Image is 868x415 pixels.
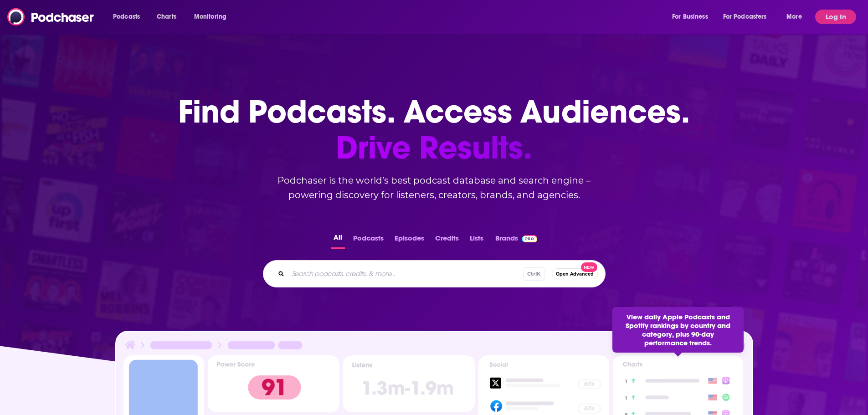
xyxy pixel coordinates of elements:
span: New [581,262,597,272]
button: All [331,231,345,249]
h1: Find Podcasts. Access Audiences. [178,94,690,166]
button: open menu [666,10,719,24]
button: open menu [717,10,780,24]
span: More [786,10,802,23]
span: Podcasts [113,10,140,23]
button: open menu [780,10,813,24]
button: Open AdvancedNew [552,268,598,279]
img: Podcast Insights Header [123,339,745,355]
button: Episodes [392,231,427,249]
button: open menu [188,10,238,24]
button: Log In [815,10,856,24]
img: Podcast Insights Listens [343,355,475,412]
button: open menu [107,10,152,24]
span: Charts [157,10,176,23]
img: Podchaser Pro [522,235,538,242]
button: Credits [432,231,462,249]
h2: Podchaser is the world’s best podcast database and search engine – powering discovery for listene... [252,173,616,202]
span: Monitoring [194,10,226,23]
span: For Business [672,10,708,23]
div: View daily Apple Podcasts and Spotify rankings by country and category, plus 90-day performance t... [612,307,744,353]
img: Podcast Insights Power score [208,355,339,412]
button: Podcasts [350,231,386,249]
a: BrandsPodchaser Pro [495,231,538,249]
input: Search podcasts, credits, & more... [288,266,523,281]
span: Open Advanced [556,272,594,277]
img: Podchaser - Follow, Share and Rate Podcasts [7,8,95,26]
span: Drive Results. [178,130,690,166]
span: Ctrl K [523,267,544,281]
a: Charts [151,10,182,24]
div: Search podcasts, credits, & more... [263,260,606,287]
button: Lists [467,231,486,249]
span: For Podcasters [723,10,767,23]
